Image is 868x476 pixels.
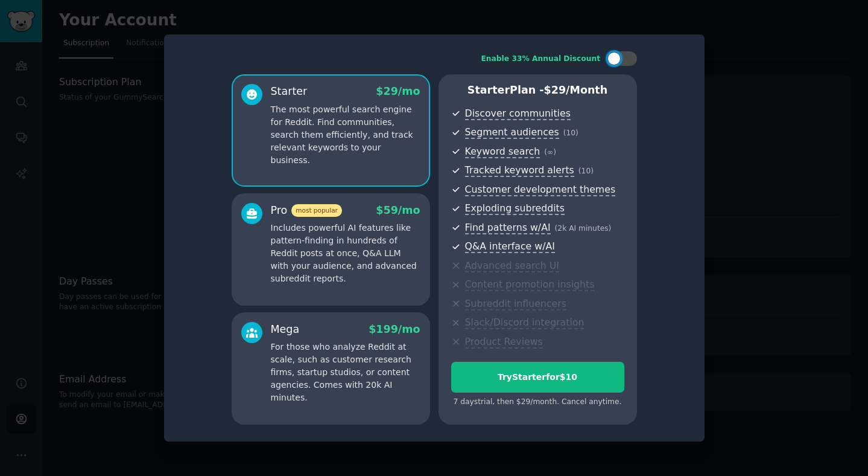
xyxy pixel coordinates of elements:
span: most popular [291,204,342,217]
p: Includes powerful AI features like pattern-finding in hundreds of Reddit posts at once, Q&A LLM w... [271,222,420,285]
div: 7 days trial, then $ 29 /month . Cancel anytime. [451,397,624,408]
span: Subreddit influencers [465,298,566,310]
p: Starter Plan - [451,83,624,98]
span: Advanced search UI [465,260,559,272]
span: Slack/Discord integration [465,317,584,329]
span: Keyword search [465,146,540,158]
span: Q&A interface w/AI [465,240,555,253]
span: $ 59 /mo [376,204,420,216]
span: Segment audiences [465,126,559,139]
p: For those who analyze Reddit at scale, such as customer research firms, startup studios, or conte... [271,341,420,404]
span: Discover communities [465,108,571,120]
span: $ 199 /mo [369,323,420,335]
div: Starter [271,84,308,99]
span: Product Reviews [465,336,543,349]
span: Exploding subreddits [465,202,565,215]
span: Customer development themes [465,184,616,196]
div: Mega [271,322,300,337]
span: Content promotion insights [465,278,595,291]
span: $ 29 /month [544,84,608,96]
p: The most powerful search engine for Reddit. Find communities, search them efficiently, and track ... [271,103,420,167]
span: Tracked keyword alerts [465,164,574,177]
span: $ 29 /mo [376,85,420,97]
span: ( 2k AI minutes ) [555,224,612,233]
div: Try Starter for $10 [452,371,624,384]
div: Pro [271,203,342,218]
button: TryStarterfor$10 [451,362,624,393]
span: Find patterns w/AI [465,222,551,234]
span: ( 10 ) [563,129,578,137]
span: ( 10 ) [578,167,594,175]
span: ( ∞ ) [544,148,556,156]
div: Enable 33% Annual Discount [481,54,601,65]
